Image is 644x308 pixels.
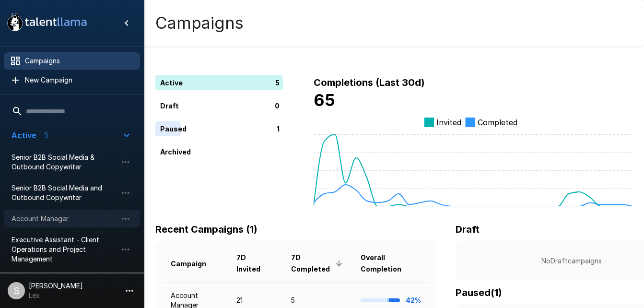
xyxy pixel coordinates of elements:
[171,258,219,270] span: Campaign
[314,77,425,88] b: Completions (Last 30d)
[314,90,335,110] b: 65
[236,252,276,275] span: 7D Invited
[275,101,280,111] p: 0
[155,224,258,235] b: Recent Campaigns (1)
[291,252,345,275] span: 7D Completed
[275,78,280,88] p: 5
[456,287,502,298] b: Paused ( 1 )
[361,252,421,275] span: Overall Completion
[277,124,280,134] p: 1
[155,13,244,33] h4: Campaigns
[406,296,421,304] b: 42%
[456,224,480,235] b: Draft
